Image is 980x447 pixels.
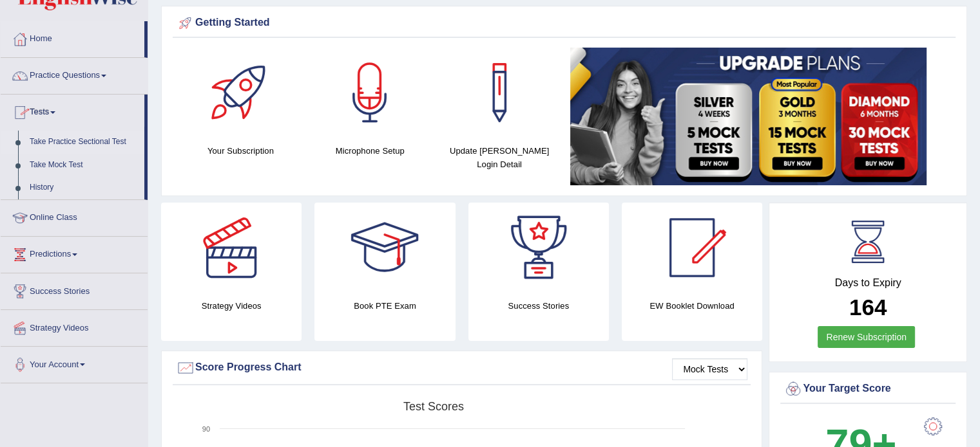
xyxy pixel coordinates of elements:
[1,58,148,90] a: Practice Questions
[783,277,952,289] h4: Days to Expiry
[161,299,302,313] h4: Strategy Videos
[24,154,144,177] a: Take Mock Test
[314,299,455,313] h4: Book PTE Exam
[622,299,762,313] h4: EW Booklet Download
[1,21,144,53] a: Home
[176,358,747,378] div: Score Progress Chart
[312,144,428,158] h4: Microphone Setup
[1,237,148,269] a: Predictions
[468,299,609,313] h4: Success Stories
[570,48,927,185] img: small5.jpg
[24,176,144,199] a: History
[1,200,148,232] a: Online Class
[403,400,464,413] tspan: Test scores
[1,273,148,306] a: Success Stories
[849,295,887,320] b: 164
[24,131,144,154] a: Take Practice Sectional Test
[182,144,299,158] h4: Your Subscription
[1,95,144,127] a: Tests
[1,347,148,379] a: Your Account
[441,144,558,171] h4: Update [PERSON_NAME] Login Detail
[202,425,210,433] text: 90
[176,14,952,33] div: Getting Started
[1,310,148,342] a: Strategy Videos
[818,326,915,348] a: Renew Subscription
[783,379,952,399] div: Your Target Score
